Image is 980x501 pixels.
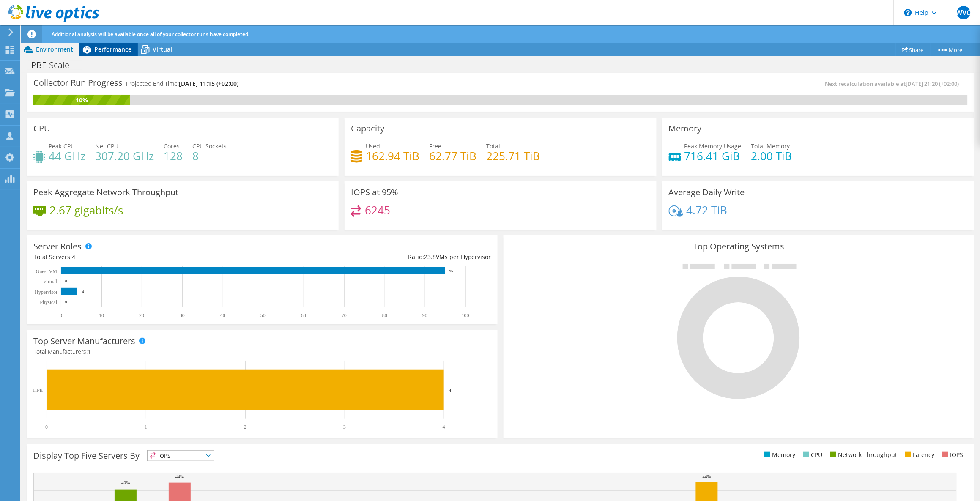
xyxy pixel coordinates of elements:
[301,312,306,318] text: 60
[72,253,75,261] span: 4
[424,253,436,261] span: 23.8
[148,451,214,461] span: IOPS
[930,43,969,56] a: More
[828,450,898,460] li: Network Throughput
[687,205,728,215] h4: 4.72 TiB
[145,424,147,430] text: 1
[65,279,67,283] text: 0
[94,45,131,53] span: Performance
[443,424,445,430] text: 4
[88,348,91,356] span: 1
[36,45,73,53] span: Environment
[33,188,178,197] h3: Peak Aggregate Network Throughput
[33,124,50,133] h3: CPU
[342,312,347,318] text: 70
[365,205,390,215] h4: 6245
[60,312,62,318] text: 0
[684,151,742,161] h4: 716.41 GiB
[903,450,935,460] li: Latency
[449,269,454,273] text: 95
[179,79,238,88] span: [DATE] 11:15 (+02:00)
[220,312,225,318] text: 40
[486,151,540,161] h4: 225.71 TiB
[684,142,742,150] span: Peak Memory Usage
[43,279,57,285] text: Virtual
[33,96,130,105] div: 10%
[351,188,398,197] h3: IOPS at 95%
[244,424,246,430] text: 2
[82,290,84,294] text: 4
[957,6,971,19] span: WVC
[260,312,266,318] text: 50
[121,480,130,485] text: 40%
[33,252,262,262] div: Total Servers:
[65,300,67,304] text: 0
[510,242,968,251] h3: Top Operating Systems
[703,474,711,479] text: 44%
[175,474,184,479] text: 44%
[27,60,82,70] h1: PBE-Scale
[126,79,238,88] h4: Projected End Time:
[429,142,441,150] span: Free
[895,43,931,56] a: Share
[36,268,57,274] text: Guest VM
[192,142,227,150] span: CPU Sockets
[486,142,500,150] span: Total
[751,151,792,161] h4: 2.00 TiB
[762,450,796,460] li: Memory
[669,124,702,133] h3: Memory
[33,337,135,346] h3: Top Server Manufacturers
[262,252,491,262] div: Ratio: VMs per Hypervisor
[49,205,123,215] h4: 2.67 gigabits/s
[940,450,964,460] li: IOPS
[40,299,57,305] text: Physical
[366,151,419,161] h4: 162.94 TiB
[904,9,912,16] svg: \n
[422,312,427,318] text: 90
[139,312,144,318] text: 20
[33,242,82,251] h3: Server Roles
[192,151,227,161] h4: 8
[164,151,183,161] h4: 128
[95,142,118,150] span: Net CPU
[99,312,104,318] text: 10
[52,30,249,38] span: Additional analysis will be available once all of your collector runs have completed.
[906,80,959,88] span: [DATE] 21:20 (+02:00)
[33,347,491,356] h4: Total Manufacturers:
[49,142,75,150] span: Peak CPU
[801,450,823,460] li: CPU
[343,424,346,430] text: 3
[180,312,185,318] text: 30
[33,387,43,393] text: HPE
[825,80,964,88] span: Next recalculation available at
[462,312,469,318] text: 100
[351,124,384,133] h3: Capacity
[45,424,48,430] text: 0
[35,289,57,295] text: Hypervisor
[49,151,85,161] h4: 44 GHz
[751,142,790,150] span: Total Memory
[669,188,745,197] h3: Average Daily Write
[449,388,452,393] text: 4
[366,142,380,150] span: Used
[382,312,387,318] text: 80
[95,151,154,161] h4: 307.20 GHz
[164,142,180,150] span: Cores
[153,45,172,53] span: Virtual
[429,151,476,161] h4: 62.77 TiB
